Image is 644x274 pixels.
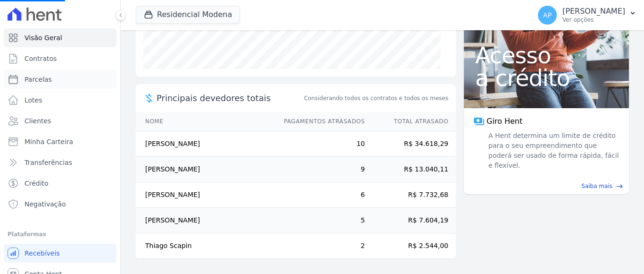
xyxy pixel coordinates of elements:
button: Residencial Modena [136,6,240,24]
span: Lotes [25,95,42,105]
span: Negativação [25,199,66,209]
span: A Hent determina um limite de crédito para o seu empreendimento que poderá ser usado de forma ráp... [487,131,619,171]
span: a crédito [475,67,618,89]
span: AP [543,12,552,18]
a: Minha Carteira [4,132,116,151]
th: Total Atrasado [365,112,456,131]
p: Ver opções [562,16,625,24]
td: R$ 2.544,00 [365,233,456,259]
td: 10 [275,131,365,157]
span: Principais devedores totais [157,92,302,104]
p: [PERSON_NAME] [562,7,625,16]
td: 6 [275,182,365,208]
th: Nome [136,112,275,131]
a: Recebíveis [4,244,116,263]
span: Recebíveis [25,248,60,258]
td: [PERSON_NAME] [136,157,275,182]
span: Clientes [25,116,51,126]
span: Considerando todos os contratos e todos os meses [304,94,448,103]
a: Transferências [4,153,116,172]
a: Crédito [4,174,116,193]
td: Thiago Scapin [136,233,275,259]
span: Giro Hent [487,116,522,127]
span: Acesso [475,44,618,67]
div: Plataformas [8,229,113,240]
th: Pagamentos Atrasados [275,112,365,131]
span: Contratos [25,54,57,63]
td: 5 [275,208,365,233]
span: east [616,183,623,190]
span: Crédito [25,179,49,188]
td: R$ 7.732,68 [365,182,456,208]
span: Transferências [25,158,72,167]
td: [PERSON_NAME] [136,131,275,157]
a: Contratos [4,49,116,68]
td: R$ 34.618,29 [365,131,456,157]
a: Parcelas [4,70,116,89]
span: Visão Geral [25,33,62,43]
a: Saiba mais east [470,182,623,190]
a: Lotes [4,91,116,110]
span: Saiba mais [581,182,612,190]
td: [PERSON_NAME] [136,208,275,233]
td: R$ 7.604,19 [365,208,456,233]
button: AP [PERSON_NAME] Ver opções [530,2,644,28]
td: 9 [275,157,365,182]
a: Negativação [4,195,116,214]
a: Clientes [4,111,116,130]
td: [PERSON_NAME] [136,182,275,208]
td: R$ 13.040,11 [365,157,456,182]
td: 2 [275,233,365,259]
span: Parcelas [25,75,52,84]
a: Visão Geral [4,28,116,47]
span: Minha Carteira [25,137,73,146]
